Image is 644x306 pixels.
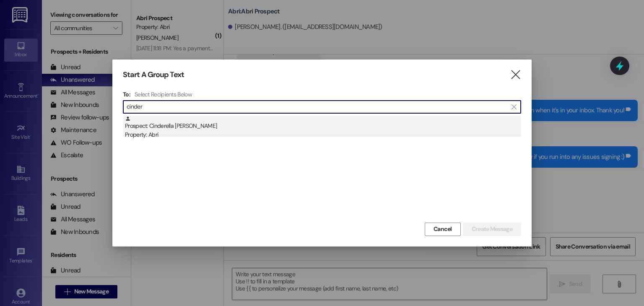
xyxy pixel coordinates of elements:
button: Cancel [425,223,461,236]
i:  [510,70,521,79]
i:  [512,104,516,110]
div: Prospect: Cinderella [PERSON_NAME]Property: Abri [123,116,521,137]
input: Search for any contact or apartment [127,101,507,113]
div: Property: Abri [125,130,521,139]
h4: Select Recipients Below [135,91,192,98]
button: Clear text [507,101,521,113]
div: Prospect: Cinderella [PERSON_NAME] [125,116,521,140]
span: Cancel [434,225,452,233]
span: Create Message [472,225,512,233]
h3: To: [123,91,130,98]
h3: Start A Group Text [123,70,184,80]
button: Create Message [463,223,521,236]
